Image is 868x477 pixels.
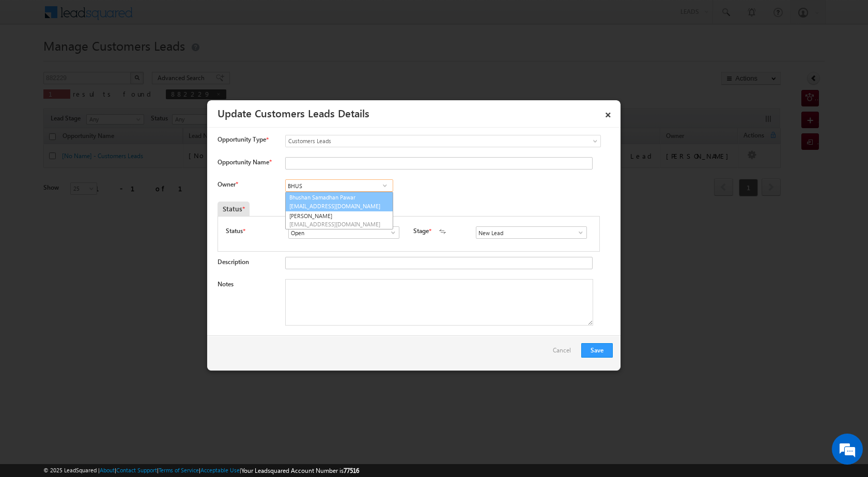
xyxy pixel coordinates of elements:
label: Opportunity Name [218,158,271,166]
em: Start Chat [141,318,188,332]
input: Type to Search [476,226,587,239]
input: Type to Search [288,226,399,239]
span: [EMAIL_ADDRESS][DOMAIN_NAME] [289,220,382,228]
a: Show All Items [378,180,391,191]
a: Acceptable Use [200,467,240,473]
a: About [100,467,115,473]
a: Show All Items [384,227,397,238]
span: Opportunity Type [218,135,266,144]
a: Contact Support [116,467,157,473]
a: Terms of Service [159,467,199,473]
span: Customers Leads [286,136,559,146]
div: Chat with us now [54,54,174,68]
label: Notes [218,280,234,288]
span: 77516 [344,467,359,474]
span: Your Leadsquared Account Number is [241,467,359,474]
a: Update Customers Leads Details [218,105,369,120]
button: Save [581,343,613,358]
a: Customers Leads [285,135,601,147]
input: Type to Search [285,179,393,192]
a: [PERSON_NAME] [286,211,393,229]
div: Status [218,202,250,216]
label: Stage [413,226,429,236]
span: [EMAIL_ADDRESS][DOMAIN_NAME] [289,202,382,210]
a: × [599,104,617,122]
label: Description [218,258,249,266]
span: © 2025 LeadSquared | | | | | [43,466,359,475]
textarea: Type your message and hit 'Enter' [13,96,189,310]
img: d_60004797649_company_0_60004797649 [18,54,43,68]
label: Status [226,226,243,236]
label: Owner [218,180,238,188]
a: Show All Items [571,227,584,238]
div: Minimize live chat window [169,5,194,30]
a: Bhushan Samadhan Pawar [285,192,393,211]
a: Cancel [553,343,576,363]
